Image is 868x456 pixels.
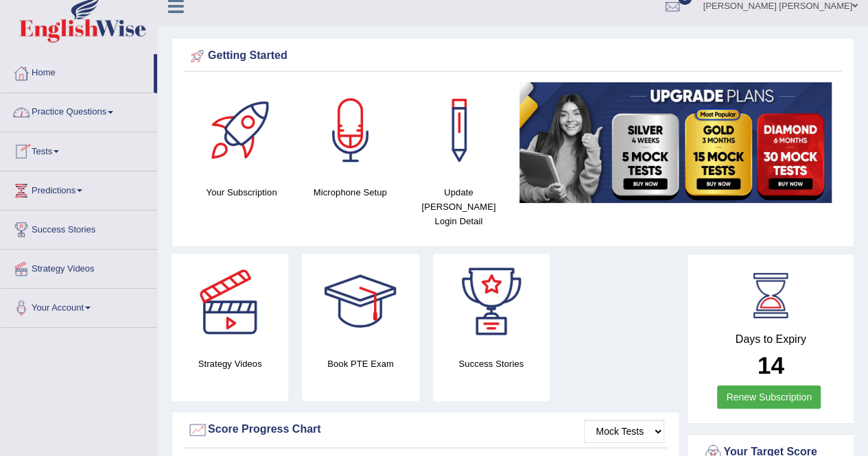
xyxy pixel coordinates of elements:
a: Your Account [1,289,157,323]
a: Practice Questions [1,93,157,128]
h4: Days to Expiry [703,333,838,346]
h4: Success Stories [433,357,550,371]
h4: Microphone Setup [303,185,397,200]
div: Score Progress Chart [187,420,664,440]
h4: Strategy Videos [172,357,288,371]
a: Home [1,54,154,88]
h4: Book PTE Exam [302,357,419,371]
a: Tests [1,132,157,167]
h4: Your Subscription [194,185,289,200]
a: Predictions [1,171,157,206]
h4: Update [PERSON_NAME] Login Detail [411,185,506,228]
a: Success Stories [1,211,157,245]
img: small5.jpg [519,82,832,203]
b: 14 [758,352,784,379]
a: Strategy Videos [1,250,157,284]
div: Getting Started [187,46,838,67]
a: Renew Subscription [717,385,821,409]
